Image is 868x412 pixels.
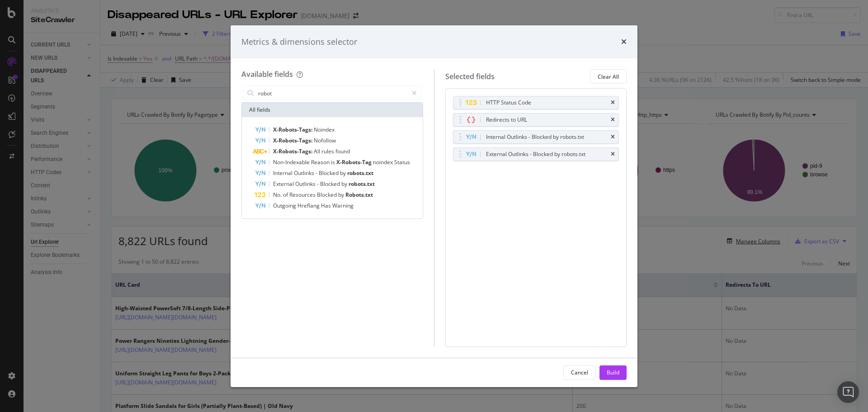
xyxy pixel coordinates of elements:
div: All fields [242,103,423,117]
span: found [335,147,350,155]
div: HTTP Status Code [486,98,531,107]
div: Selected fields [445,71,495,82]
span: Blocked [319,169,340,177]
span: Resources [289,191,317,199]
span: by [341,180,349,188]
span: robots.txt [349,180,375,188]
span: Internal [273,169,294,177]
span: Outlinks [294,169,316,177]
span: X-Robots-Tags: [273,147,314,155]
span: noindex [373,158,394,166]
span: by [338,191,345,199]
span: All [314,147,321,155]
span: No. [273,191,283,199]
div: External Outlinks - Blocked by robots.txttimes [453,147,619,161]
div: Clear All [598,73,619,81]
div: Cancel [571,369,588,376]
span: X-Robots-Tags: [273,137,314,144]
span: Status [394,158,410,166]
span: - [317,180,320,188]
span: X-Robots-Tags: [273,126,314,133]
span: Outlinks [295,180,317,188]
span: Hreflang [297,202,321,209]
span: Noindex [314,126,335,133]
span: Reason [311,158,331,166]
div: times [611,117,615,123]
span: Has [321,202,332,209]
div: HTTP Status Codetimes [453,96,619,109]
div: modal [231,25,637,387]
div: Build [607,369,619,376]
button: Build [599,365,627,380]
div: Redirects to URL [486,115,527,124]
button: Cancel [563,365,596,380]
div: times [611,134,615,140]
div: Redirects to URLtimes [453,113,619,127]
div: Available fields [241,69,293,79]
div: Internal Outlinks - Blocked by robots.txt [486,133,584,142]
span: Non-Indexable [273,158,311,166]
div: Metrics & dimensions selector [241,36,357,48]
div: External Outlinks - Blocked by robots.txt [486,150,585,159]
span: is [331,158,336,166]
span: robots.txt [347,169,373,177]
div: times [611,100,615,105]
div: times [621,36,627,48]
span: by [340,169,347,177]
span: Blocked [320,180,341,188]
span: of [283,191,289,199]
span: - [316,169,319,177]
span: rules [321,147,335,155]
div: Internal Outlinks - Blocked by robots.txttimes [453,130,619,144]
input: Search by field name [257,86,408,100]
span: Warning [332,202,354,209]
span: Outgoing [273,202,297,209]
div: times [611,152,615,157]
span: Robots.txt [345,191,373,199]
span: External [273,180,295,188]
span: Nofollow [314,137,336,144]
span: Blocked [317,191,338,199]
button: Clear All [590,69,627,84]
span: X-Robots-Tag [336,158,373,166]
div: Open Intercom Messenger [837,381,859,403]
